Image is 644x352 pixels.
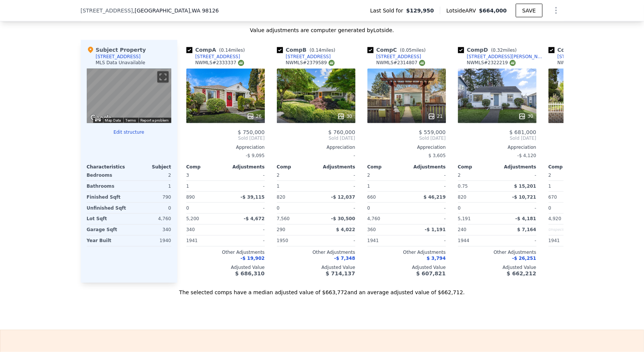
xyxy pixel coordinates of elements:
[402,48,412,53] span: 0.05
[186,164,226,170] div: Comp
[331,216,355,222] span: -$ 30,500
[277,227,286,233] span: 290
[87,69,171,123] div: Street View
[277,265,355,271] div: Adjusted Value
[87,236,128,246] div: Year Built
[227,170,265,181] div: -
[467,60,516,66] div: NWMLS # 2322219
[515,216,536,222] span: -$ 4,181
[493,48,503,53] span: 0.32
[227,181,265,191] div: -
[307,48,338,53] span: ( miles)
[244,216,264,222] span: -$ 4,672
[458,195,467,200] span: 820
[87,129,171,135] button: Edit structure
[408,181,446,191] div: -
[509,129,536,135] span: $ 681,000
[87,170,128,181] div: Bedrooms
[186,46,248,54] div: Comp A
[549,3,564,18] button: Show Options
[131,203,171,213] div: 0
[516,4,542,17] button: SAVE
[549,205,552,211] span: 0
[549,195,557,200] span: 670
[131,181,171,191] div: 1
[186,250,265,256] div: Other Adjustments
[95,118,100,122] button: Keyboard shortcuts
[226,164,265,170] div: Adjustments
[427,256,446,261] span: $ 3,794
[105,118,121,123] button: Map Data
[131,192,171,202] div: 790
[227,225,265,235] div: -
[277,150,355,161] div: -
[458,236,496,246] div: 1944
[87,46,146,54] div: Subject Property
[186,216,199,222] span: 5,200
[467,54,546,60] div: [STREET_ADDRESS][PERSON_NAME]
[367,236,405,246] div: 1941
[407,164,446,170] div: Adjustments
[367,135,446,141] span: Sold [DATE]
[517,227,536,233] span: $ 7,164
[131,214,171,224] div: 4,760
[558,60,606,66] div: NWMLS # 2370556
[87,181,128,191] div: Bathrooms
[370,7,406,14] span: Last Sold for
[286,54,331,60] div: [STREET_ADDRESS]
[428,113,443,120] div: 21
[458,250,536,256] div: Other Adjustments
[87,214,128,224] div: Lot Sqft
[458,205,461,211] span: 0
[337,113,352,120] div: 30
[157,71,169,83] button: Toggle fullscreen view
[186,265,265,271] div: Adjusted Value
[195,54,240,60] div: [STREET_ADDRESS]
[367,205,370,211] span: 0
[458,216,471,222] span: 5,191
[549,216,561,222] span: 4,920
[87,69,171,123] div: Map
[186,227,195,233] span: 340
[328,129,355,135] span: $ 760,000
[87,164,129,170] div: Characteristics
[336,227,355,233] span: $ 4,022
[416,271,446,277] span: $ 607,821
[408,236,446,246] div: -
[367,173,370,178] span: 2
[316,164,355,170] div: Adjustments
[277,205,280,211] span: 0
[227,236,265,246] div: -
[425,227,446,233] span: -$ 1,191
[96,54,141,60] div: [STREET_ADDRESS]
[517,153,536,158] span: -$ 4,120
[318,181,355,191] div: -
[549,225,586,235] div: Unspecified
[126,118,136,122] a: Terms
[497,164,536,170] div: Adjustments
[186,236,224,246] div: 1941
[334,256,355,261] span: -$ 7,348
[131,225,171,235] div: 340
[186,173,189,178] span: 3
[318,203,355,213] div: -
[367,164,407,170] div: Comp
[424,195,446,200] span: $ 46,219
[87,225,128,235] div: Garage Sqft
[326,271,355,277] span: $ 714,137
[408,170,446,181] div: -
[277,195,286,200] span: 820
[277,216,290,222] span: 7,560
[87,192,128,202] div: Finished Sqft
[367,250,446,256] div: Other Adjustments
[221,48,231,53] span: 0.14
[549,54,603,60] a: [STREET_ADDRESS]
[186,144,265,150] div: Appreciation
[518,113,533,120] div: 30
[246,153,264,158] span: -$ 9,095
[377,60,425,66] div: NWMLS # 2314807
[549,173,552,178] span: 2
[238,60,244,66] img: NWMLS Logo
[367,227,376,233] span: 360
[549,135,627,141] span: Sold [DATE]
